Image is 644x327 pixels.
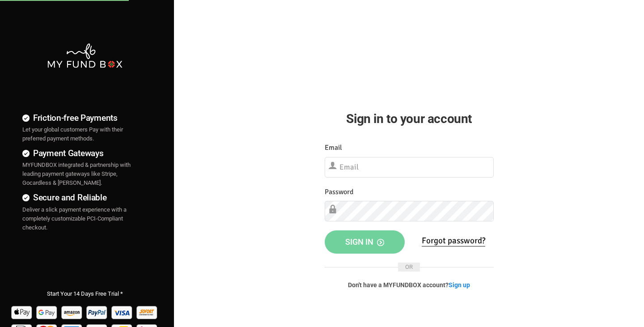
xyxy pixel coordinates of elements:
a: Forgot password? [422,235,485,246]
img: Apple Pay [10,303,34,321]
h2: Sign in to your account [325,109,494,128]
label: Email [325,142,342,153]
p: Don't have a MYFUNDBOX account? [325,280,494,289]
img: Google Pay [35,303,59,321]
img: mfbwhite.png [47,42,123,69]
h4: Secure and Reliable [22,191,147,204]
input: Email [325,157,494,178]
img: Sofort Pay [136,303,159,321]
button: Sign in [325,230,405,254]
span: OR [398,263,420,272]
img: Visa [110,303,134,321]
label: Password [325,187,353,198]
h4: Friction-free Payments [22,111,147,124]
img: Amazon [60,303,84,321]
h4: Payment Gateways [22,147,147,160]
img: Paypal [85,303,109,321]
span: Sign in [345,237,384,246]
span: Deliver a slick payment experience with a completely customizable PCI-Compliant checkout. [22,206,127,231]
span: Let your global customers Pay with their preferred payment methods. [22,126,123,142]
span: MYFUNDBOX integrated & partnership with leading payment gateways like Stripe, Gocardless & [PERSO... [22,161,131,186]
a: Sign up [449,281,470,289]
